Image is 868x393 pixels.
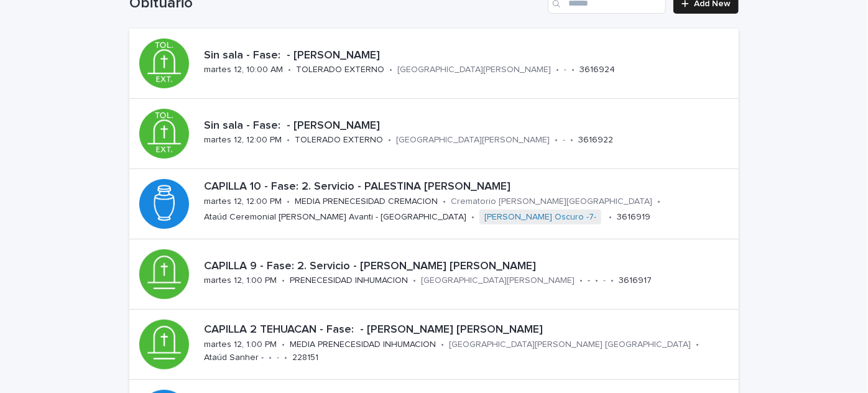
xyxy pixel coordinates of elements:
p: • [471,212,474,223]
p: • [443,196,446,207]
p: • [282,275,285,286]
p: martes 12, 12:00 PM [204,135,282,146]
p: • [269,353,272,363]
p: • [284,353,287,363]
p: - [588,275,590,286]
p: • [579,275,583,286]
p: PRENECESIDAD INHUMACION [290,275,408,286]
p: TOLERADO EXTERNO [296,65,384,75]
p: • [287,135,290,146]
p: Sin sala - Fase: - [PERSON_NAME] [204,119,734,133]
p: Crematorio [PERSON_NAME][GEOGRAPHIC_DATA] [451,196,652,207]
p: 228151 [292,353,318,363]
p: [GEOGRAPHIC_DATA][PERSON_NAME] [396,135,550,146]
p: • [696,340,699,350]
p: MEDIA PRENECESIDAD INHUMACION [290,340,436,350]
p: 3616917 [619,275,652,286]
p: • [657,196,660,207]
p: Sin sala - Fase: - [PERSON_NAME] [204,49,734,63]
p: [GEOGRAPHIC_DATA][PERSON_NAME] [397,65,551,75]
p: - [564,65,566,75]
p: • [611,275,614,286]
a: CAPILLA 2 TEHUACAN - Fase: - [PERSON_NAME] [PERSON_NAME]martes 12, 1:00 PM•MEDIA PRENECESIDAD INH... [129,310,739,380]
p: • [388,135,391,146]
p: • [389,65,392,75]
p: • [571,65,575,75]
p: • [555,135,558,146]
a: [PERSON_NAME] Oscuro -7- [484,212,596,223]
a: CAPILLA 9 - Fase: 2. Servicio - [PERSON_NAME] [PERSON_NAME]martes 12, 1:00 PM•PRENECESIDAD INHUMA... [129,239,739,310]
p: • [556,65,559,75]
p: - [603,275,606,286]
p: • [595,275,598,286]
p: CAPILLA 10 - Fase: 2. Servicio - PALESTINA [PERSON_NAME] [204,180,734,194]
a: Sin sala - Fase: - [PERSON_NAME]martes 12, 10:00 AM•TOLERADO EXTERNO•[GEOGRAPHIC_DATA][PERSON_NAM... [129,29,739,99]
a: Sin sala - Fase: - [PERSON_NAME]martes 12, 12:00 PM•TOLERADO EXTERNO•[GEOGRAPHIC_DATA][PERSON_NAM... [129,99,739,169]
p: 3616922 [578,135,613,146]
p: - [563,135,565,146]
p: • [609,212,612,223]
p: [GEOGRAPHIC_DATA][PERSON_NAME] [421,275,575,286]
p: 3616919 [617,212,650,223]
p: • [288,65,291,75]
p: CAPILLA 2 TEHUACAN - Fase: - [PERSON_NAME] [PERSON_NAME] [204,323,734,337]
p: - [277,353,279,363]
p: Ataúd Sanher - [204,353,264,363]
p: martes 12, 1:00 PM [204,340,277,350]
p: MEDIA PRENECESIDAD CREMACION [295,196,438,207]
p: • [441,340,444,350]
p: 3616924 [579,65,615,75]
p: TOLERADO EXTERNO [295,135,383,146]
p: • [287,196,290,207]
p: martes 12, 1:00 PM [204,275,277,286]
p: • [570,135,573,146]
p: martes 12, 12:00 PM [204,196,282,207]
p: • [282,340,285,350]
p: Ataúd Ceremonial [PERSON_NAME] Avanti - [GEOGRAPHIC_DATA] [204,212,466,223]
p: [GEOGRAPHIC_DATA][PERSON_NAME] [GEOGRAPHIC_DATA] [449,340,691,350]
p: CAPILLA 9 - Fase: 2. Servicio - [PERSON_NAME] [PERSON_NAME] [204,260,734,274]
p: martes 12, 10:00 AM [204,65,283,75]
a: CAPILLA 10 - Fase: 2. Servicio - PALESTINA [PERSON_NAME]martes 12, 12:00 PM•MEDIA PRENECESIDAD CR... [129,169,739,239]
p: • [413,275,416,286]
